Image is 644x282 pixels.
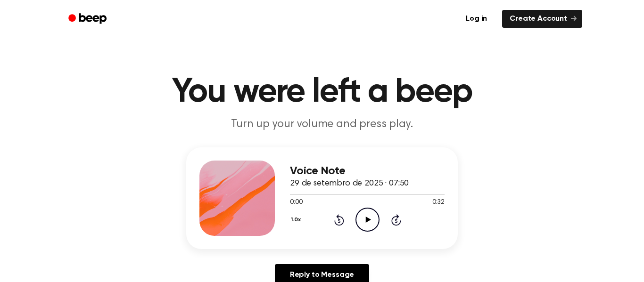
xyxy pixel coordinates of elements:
h1: You were left a beep [81,75,563,109]
span: 0:00 [290,198,302,208]
a: Log in [456,8,496,30]
button: 1.0x [290,212,304,228]
h3: Voice Note [290,165,445,177]
a: Beep [62,10,115,28]
a: Create Account [502,10,582,28]
span: 29 de setembro de 2025 · 07:50 [290,179,409,188]
span: 0:32 [432,198,445,208]
p: Turn up your volume and press play. [141,117,503,132]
